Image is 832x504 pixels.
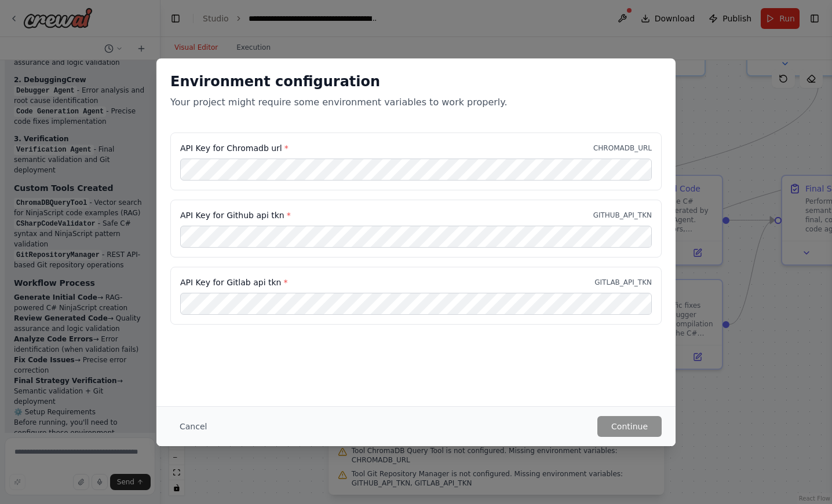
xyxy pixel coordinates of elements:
[170,72,662,91] h2: Environment configuration
[593,144,652,153] p: CHROMADB_URL
[180,277,287,288] label: API Key for Gitlab api tkn
[180,209,291,221] label: API Key for Github api tkn
[597,416,662,437] button: Continue
[180,142,289,154] label: API Key for Chromadb url
[593,211,652,220] p: GITHUB_API_TKN
[170,95,662,109] p: Your project might require some environment variables to work properly.
[170,416,216,437] button: Cancel
[594,278,652,287] p: GITLAB_API_TKN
